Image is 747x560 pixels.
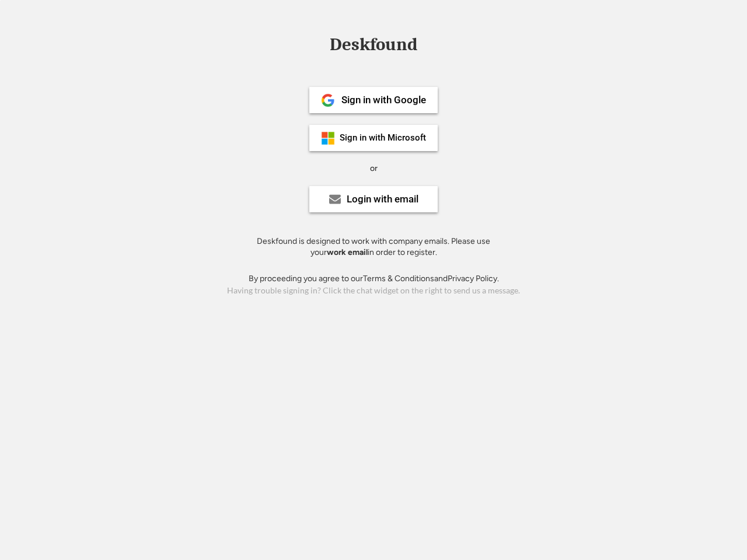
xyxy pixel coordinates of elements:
div: Sign in with Google [341,95,426,105]
strong: work email [327,247,368,257]
div: Login with email [347,194,418,204]
a: Terms & Conditions [363,274,434,283]
div: Sign in with Microsoft [340,134,426,142]
img: ms-symbollockup_mssymbol_19.png [321,131,335,145]
div: By proceeding you agree to our and [249,273,499,285]
img: 1024px-Google__G__Logo.svg.png [321,93,335,107]
div: or [370,163,378,174]
div: Deskfound [324,36,423,54]
div: Deskfound is designed to work with company emails. Please use your in order to register. [242,236,505,258]
a: Privacy Policy. [448,274,499,283]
